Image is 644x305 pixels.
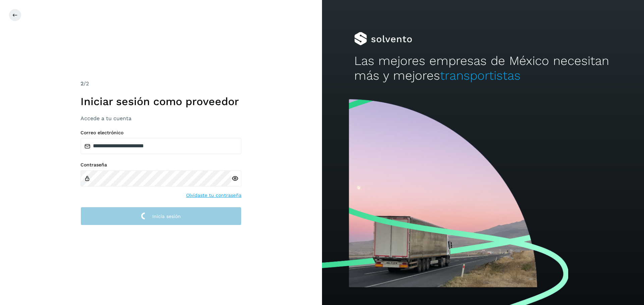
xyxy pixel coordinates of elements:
h2: Las mejores empresas de México necesitan más y mejores [354,54,612,83]
label: Correo electrónico [80,130,241,136]
h3: Accede a tu cuenta [80,115,241,122]
div: /2 [80,80,241,88]
a: Olvidaste tu contraseña [186,192,241,199]
label: Contraseña [80,162,241,168]
button: Inicia sesión [80,207,241,225]
h1: Iniciar sesión como proveedor [80,95,241,108]
span: transportistas [440,68,521,83]
span: 2 [80,80,84,87]
span: Inicia sesión [152,214,181,219]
